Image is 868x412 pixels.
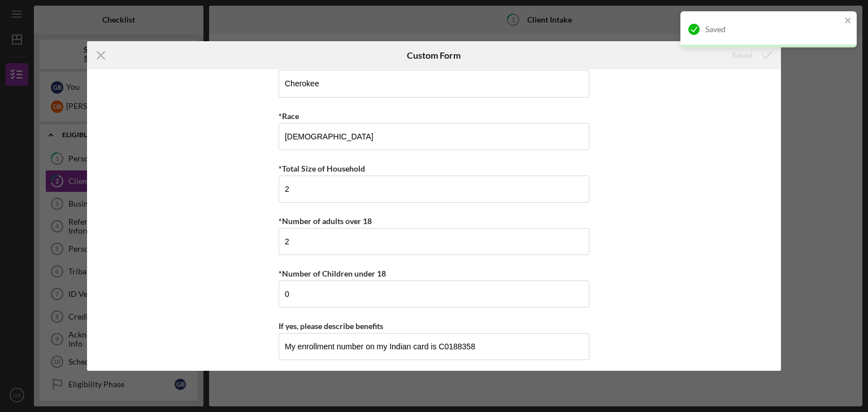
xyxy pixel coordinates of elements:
[407,50,461,60] h6: Custom Form
[705,25,841,34] div: Saved
[279,111,299,121] label: *Race
[844,16,852,27] button: close
[279,321,383,331] label: If yes, please describe benefits
[279,269,386,278] label: *Number of Children under 18
[279,216,372,226] label: *Number of adults over 18
[279,164,365,173] label: *Total Size of Household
